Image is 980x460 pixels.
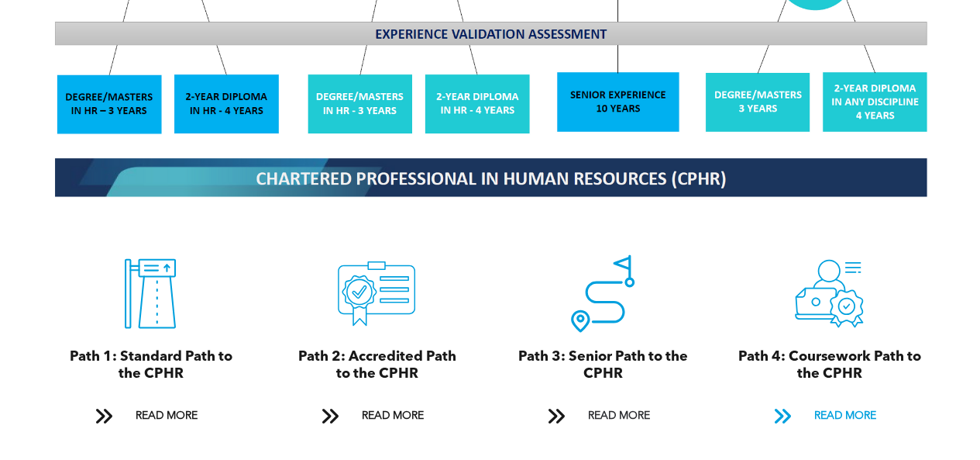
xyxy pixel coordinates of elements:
[738,350,920,381] span: Path 4: Coursework Path to the CPHR
[518,350,688,381] span: Path 3: Senior Path to the CPHR
[129,402,202,431] span: READ MORE
[297,350,456,381] span: Path 2: Accredited Path to the CPHR
[762,402,896,431] a: READ MORE
[582,402,655,431] span: READ MORE
[69,350,232,381] span: Path 1: Standard Path to the CPHR
[356,402,428,431] span: READ MORE
[808,402,881,431] span: READ MORE
[536,402,669,431] a: READ MORE
[310,402,443,431] a: READ MORE
[84,402,217,431] a: READ MORE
